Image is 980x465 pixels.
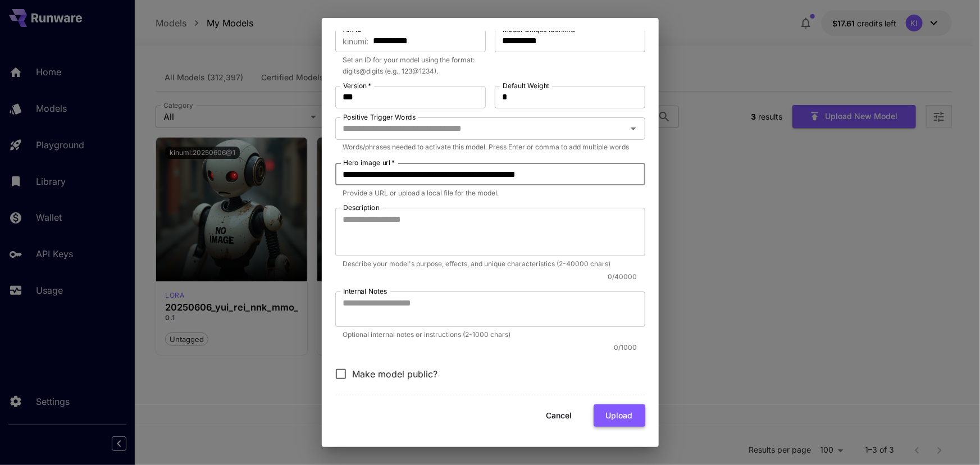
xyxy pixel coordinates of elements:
p: Set an ID for your model using the format: digits@digits (e.g., 123@1234). [343,54,478,77]
p: Describe your model's purpose, effects, and unique characteristics (2-40000 chars) [343,258,637,270]
label: Version [343,81,371,90]
button: Cancel [534,404,585,427]
label: AIR ID [343,25,367,34]
p: Provide a URL or upload a local file for the model. [343,188,637,199]
button: Upload [594,404,645,427]
label: Hero image url [343,158,395,167]
button: Open [626,121,641,136]
p: 0 / 40000 [335,271,637,282]
label: Description [343,203,380,212]
p: 0 / 1000 [335,342,637,353]
span: kinumi : [343,35,369,48]
p: Optional internal notes or instructions (2-1000 chars) [343,329,637,340]
label: Default Weight [503,81,549,90]
label: Model Unique Identifier [503,25,581,34]
span: Make model public? [353,367,438,381]
p: Words/phrases needed to activate this model. Press Enter or comma to add multiple words [343,142,637,153]
label: Positive Trigger Words [343,112,416,122]
label: Internal Notes [343,286,387,296]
